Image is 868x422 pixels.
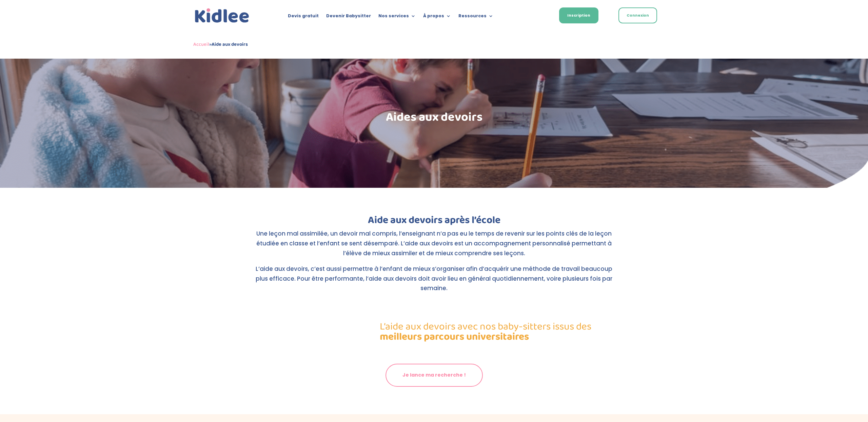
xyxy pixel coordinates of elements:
[534,14,540,18] img: Français
[251,264,617,294] p: L’aide aux devoirs, c’est aussi permettre à l’enfant de mieux s’organiser afin d’acquérir une mét...
[326,14,371,21] a: Devenir Babysitter
[251,229,617,264] p: Une leçon mal assimilée, un devoir mal compris, l’enseignant n’a pas eu le temps de revenir sur l...
[193,7,251,25] a: Kidlee Logo
[193,40,248,48] span: »
[380,329,529,345] strong: meilleurs parcours universitaires
[288,14,319,21] a: Devis gratuit
[332,312,359,335] img: aide aux devoirs
[559,7,598,23] a: Inscription
[380,322,617,345] h2: L’aide aux devoirs avec nos baby-sitters issus des
[458,14,493,21] a: Ressources
[251,111,617,127] h1: Aides aux devoirs
[378,14,416,21] a: Nos services
[193,7,251,25] img: logo_kidlee_bleu
[423,14,451,21] a: À propos
[212,40,248,48] strong: Aide aux devoirs
[386,364,483,387] a: Je lance ma recherche !
[618,7,657,23] a: Connexion
[193,40,209,48] a: Accueil
[251,215,617,229] h2: Aide aux devoirs après l’école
